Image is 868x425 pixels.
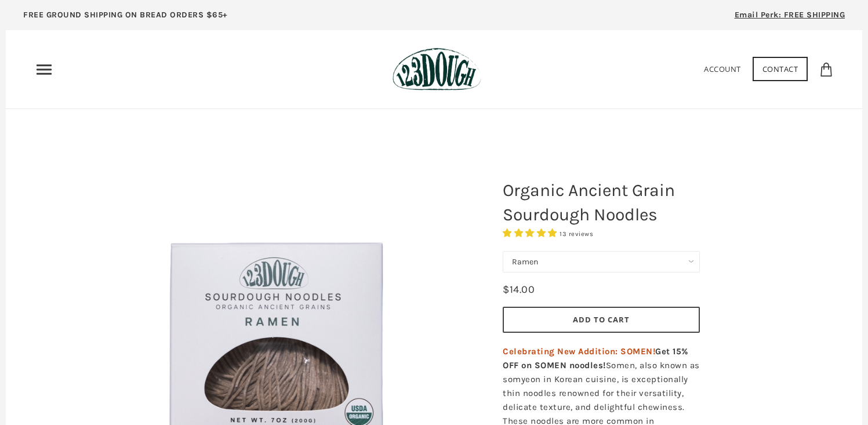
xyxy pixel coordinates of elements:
[735,10,845,20] span: Email Perk: FREE SHIPPING
[503,346,688,370] strong: Get 15% OFF on SOMEN noodles!
[560,230,593,238] span: 13 reviews
[393,48,481,91] img: 123Dough Bakery
[717,6,863,30] a: Email Perk: FREE SHIPPING
[494,172,709,233] h1: Organic Ancient Grain Sourdough Noodles
[503,228,560,238] span: 4.85 stars
[503,307,700,333] button: Add to Cart
[704,64,741,74] a: Account
[503,346,655,357] span: Celebrating New Addition: SOMEN!
[573,314,630,325] span: Add to Cart
[23,9,228,21] p: FREE GROUND SHIPPING ON BREAD ORDERS $65+
[6,6,245,30] a: FREE GROUND SHIPPING ON BREAD ORDERS $65+
[503,281,535,298] div: $14.00
[753,57,808,81] a: Contact
[35,60,53,79] nav: Primary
